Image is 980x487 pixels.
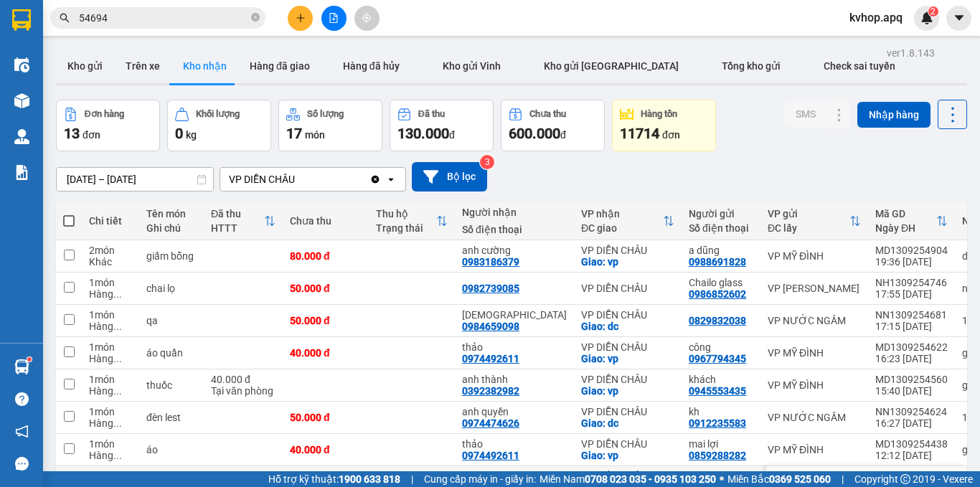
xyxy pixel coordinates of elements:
div: MD1309254438 [875,438,948,450]
span: 2 [930,6,936,16]
div: Giao: dc [581,417,674,429]
div: 40.000 đ [290,347,362,359]
span: copyright [900,474,910,484]
div: 0982739085 [462,283,519,294]
div: 80.000 đ [290,250,362,262]
div: Đơn hàng [85,109,124,119]
span: Cung cấp máy in - giấy in: [424,471,536,487]
span: 0 [175,125,183,142]
span: Tổng kho gửi [722,60,781,72]
div: Hàng thông thường [89,321,132,332]
div: Người gửi [689,208,753,219]
span: 130.000 [397,125,449,142]
div: HTTT [211,222,264,234]
div: VP MỸ ĐÌNH [768,347,861,359]
div: 0974474626 [462,417,519,429]
div: 0829832038 [689,315,746,326]
button: aim [354,6,380,31]
div: Số điện thoại [462,224,567,235]
span: ⚪️ [720,476,724,482]
div: đèn lest [146,412,197,423]
button: Nhập hàng [857,102,930,128]
div: 16:23 [DATE] [875,353,948,364]
div: 1 món [89,406,132,417]
div: HỒNG SÂM [462,309,567,321]
span: close-circle [251,13,260,22]
span: plus [296,13,306,23]
button: Số lượng17món [278,100,382,151]
span: 11714 [620,125,659,142]
div: chai lọ [146,283,197,294]
div: Khối lượng [196,109,240,119]
span: ... [113,450,122,461]
input: Selected VP DIỄN CHÂU. [296,172,298,186]
div: khách [689,374,753,385]
div: VP gửi [768,208,849,219]
svg: open [385,174,397,185]
span: kg [186,129,197,141]
span: Kho gửi [GEOGRAPHIC_DATA] [544,60,679,72]
span: message [15,457,29,471]
div: ĐC giao [581,222,663,234]
div: áo quần [146,347,197,359]
button: Trên xe [114,49,171,83]
div: VP DIỄN CHÂU [581,283,674,294]
div: lam võ [462,471,567,482]
span: aim [362,13,372,23]
img: solution-icon [14,165,29,180]
div: VP MỸ ĐÌNH [768,444,861,455]
th: Toggle SortBy [868,202,955,240]
div: a dũng [689,245,753,256]
div: Tên món [146,208,197,219]
span: notification [15,425,29,438]
div: Tại văn phòng [211,385,275,397]
span: ... [113,288,122,300]
div: Chưa thu [290,215,362,227]
div: 1 món [89,341,132,353]
div: VP DIỄN CHÂU [581,438,674,450]
div: thảo [462,438,567,450]
button: Hàng tồn11714đơn [612,100,716,151]
div: Giao: vp [581,256,674,268]
div: Mã GD [875,208,936,219]
div: VP MỸ ĐÌNH [768,379,861,391]
span: đơn [83,129,100,141]
sup: 2 [928,6,938,16]
div: 40.000 đ [211,374,275,385]
div: Thu hộ [376,208,436,219]
div: 1 món [89,374,132,385]
input: Select a date range. [57,168,213,191]
span: đ [560,129,566,141]
div: VP DIỄN CHÂU [581,341,674,353]
div: 15:40 [DATE] [875,385,948,397]
div: VP DIỄN CHÂU [581,471,674,482]
span: ... [113,321,122,332]
div: kh [689,406,753,417]
span: món [305,129,325,141]
div: VP NƯỚC NGẦM [768,412,861,423]
div: 50.000 đ [290,412,362,423]
div: công [689,341,753,353]
div: 0912235583 [689,417,746,429]
div: 1 món [89,277,132,288]
img: warehouse-icon [14,57,29,72]
span: 17 [286,125,302,142]
div: 2 món [89,245,132,256]
span: ... [113,353,122,364]
div: VP DIỄN CHÂU [229,172,295,186]
div: VP DIỄN CHÂU [581,406,674,417]
span: 600.000 [509,125,560,142]
span: kvhop.apq [838,9,914,27]
div: 50.000 đ [290,283,362,294]
div: 0859288282 [689,450,746,461]
strong: 0708 023 035 - 0935 103 250 [585,473,716,485]
div: VP MỸ ĐÌNH [768,250,861,262]
div: VP [PERSON_NAME] [768,283,861,294]
div: VP DIỄN CHÂU [581,245,674,256]
button: Hàng đã giao [238,49,321,83]
button: Kho gửi [56,49,114,83]
span: caret-down [953,11,966,24]
th: Toggle SortBy [760,202,868,240]
img: warehouse-icon [14,93,29,108]
span: Miền Nam [540,471,716,487]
